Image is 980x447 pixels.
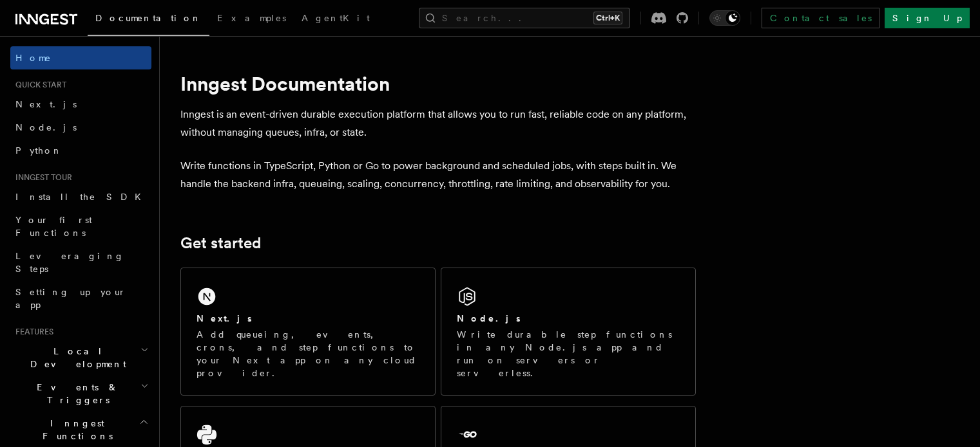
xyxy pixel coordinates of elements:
[419,8,630,28] button: Search...Ctrl+K
[15,122,77,132] span: Node.js
[10,417,139,442] span: Inngest Functions
[457,312,521,325] h2: Node.js
[10,93,151,116] a: Next.js
[762,8,879,28] a: Contact sales
[593,12,622,24] kbd: Ctrl+K
[15,251,124,274] span: Leveraging Steps
[15,192,149,202] span: Install the SDK
[10,244,151,280] a: Leveraging Steps
[95,13,202,23] span: Documentation
[10,208,151,244] a: Your first Functions
[180,268,436,396] a: Next.jsAdd queueing, events, crons, and step functions to your Next app on any cloud provider.
[217,13,286,23] span: Examples
[10,185,151,208] a: Install the SDK
[10,139,151,162] a: Python
[180,105,696,141] p: Inngest is an event-driven durable execution platform that allows you to run fast, reliable code ...
[15,51,52,64] span: Home
[180,157,696,193] p: Write functions in TypeScript, Python or Go to power background and scheduled jobs, with steps bu...
[10,340,151,376] button: Local Development
[197,328,419,379] p: Add queueing, events, crons, and step functions to your Next app on any cloud provider.
[10,80,66,90] span: Quick start
[180,72,696,95] h1: Inngest Documentation
[197,312,252,325] h2: Next.js
[441,268,696,396] a: Node.jsWrite durable step functions in any Node.js app and run on servers or serverless.
[88,4,209,36] a: Documentation
[15,287,126,310] span: Setting up your app
[10,46,151,69] a: Home
[709,10,740,26] button: Toggle dark mode
[294,4,378,35] a: AgentKit
[10,376,151,412] button: Events & Triggers
[15,215,92,238] span: Your first Functions
[15,145,62,156] span: Python
[885,8,970,28] a: Sign Up
[10,381,140,406] span: Events & Triggers
[10,116,151,139] a: Node.js
[457,328,680,379] p: Write durable step functions in any Node.js app and run on servers or serverless.
[10,345,140,370] span: Local Development
[209,4,294,35] a: Examples
[180,234,261,252] a: Get started
[10,327,53,337] span: Features
[10,280,151,316] a: Setting up your app
[302,13,370,23] span: AgentKit
[15,99,77,109] span: Next.js
[10,172,72,183] span: Inngest tour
